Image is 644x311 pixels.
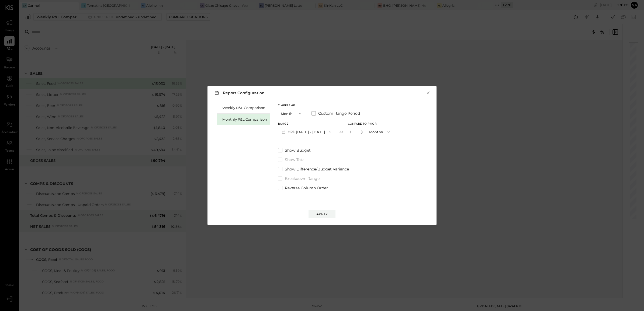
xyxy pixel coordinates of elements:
[213,89,265,96] h3: Report Configuration
[278,123,335,125] div: Range
[316,212,328,216] div: Apply
[285,185,328,191] span: Reverse Column Order
[285,166,349,172] span: Show Difference/Budget Variance
[222,117,267,122] div: Monthly P&L Comparison
[366,127,393,137] button: Months
[278,104,305,107] div: Timeframe
[288,130,296,134] span: M08
[285,157,306,162] span: Show Total
[426,90,431,96] button: ×
[318,111,360,116] span: Custom Range Period
[285,176,320,181] span: Breakdown Range
[348,123,377,125] span: Compare to Prior
[309,210,335,218] button: Apply
[278,109,305,118] button: Month
[222,105,267,110] div: Weekly P&L Comparison
[285,148,311,153] span: Show Budget
[278,127,335,137] button: M08[DATE] - [DATE]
